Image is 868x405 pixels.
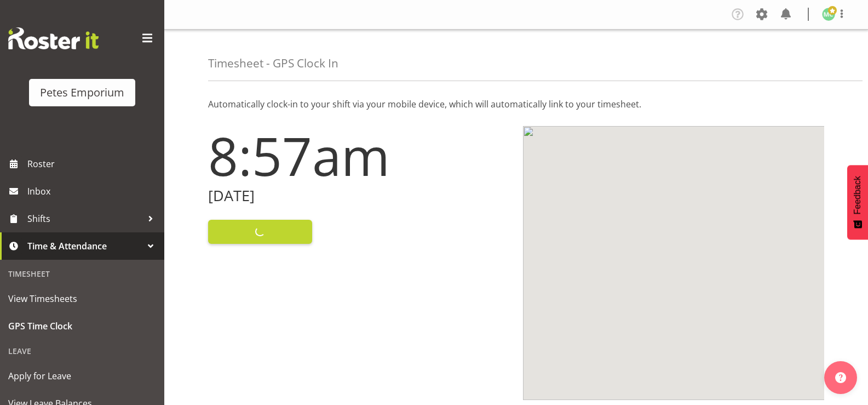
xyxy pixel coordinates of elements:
span: Time & Attendance [27,238,142,254]
div: Leave [3,340,162,362]
h2: [DATE] [208,187,510,204]
span: Shifts [27,210,142,227]
h4: Timesheet - GPS Clock In [208,57,338,70]
img: help-xxl-2.png [835,372,846,383]
button: Feedback - Show survey [847,165,868,239]
div: Timesheet [3,263,162,285]
img: Rosterit website logo [8,27,99,49]
span: Feedback [853,176,863,214]
div: Petes Emporium [40,84,124,101]
span: Inbox [27,183,159,199]
span: Apply for Leave [8,368,156,384]
span: GPS Time Clock [8,318,156,334]
a: Apply for Leave [3,362,162,390]
span: View Timesheets [8,290,156,307]
a: View Timesheets [3,285,162,312]
p: Automatically clock-in to your shift via your mobile device, which will automatically link to you... [208,98,824,111]
a: GPS Time Clock [3,312,162,340]
h1: 8:57am [208,126,510,185]
span: Roster [27,156,159,172]
img: melissa-cowen2635.jpg [822,8,835,21]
